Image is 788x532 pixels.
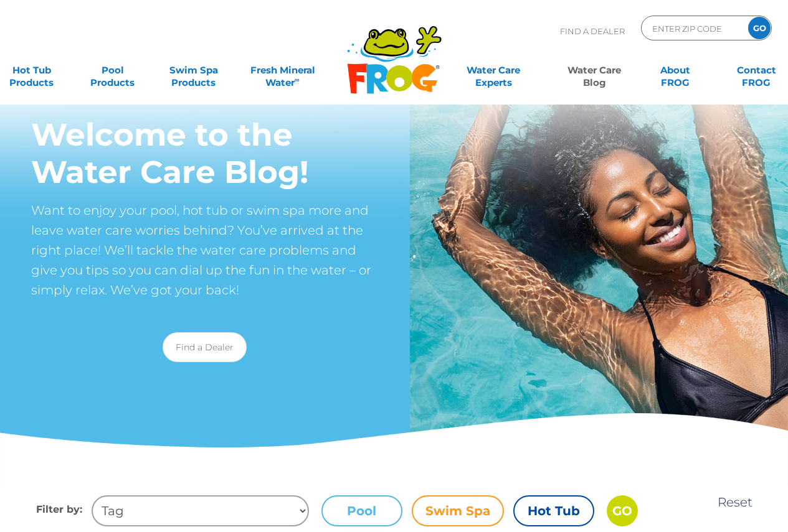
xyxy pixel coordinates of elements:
[295,75,300,84] sup: ∞
[412,495,504,526] label: Swim Spa
[560,16,625,47] p: Find A Dealer
[81,58,144,83] a: PoolProducts
[748,17,771,39] input: GO
[36,495,92,526] h4: Filter by:
[163,332,247,362] a: Find a Dealer
[725,58,788,83] a: ContactFROG
[321,495,402,526] label: Pool
[31,200,379,300] p: Want to enjoy your pool, hot tub or swim spa more and leave water care worries behind? You’ve arr...
[162,58,225,83] a: Swim SpaProducts
[513,495,594,526] label: Hot Tub
[243,58,322,83] a: Fresh MineralWater∞
[651,19,735,37] input: Zip Code Form
[644,58,707,83] a: AboutFROG
[607,495,638,526] input: GO
[718,495,752,510] a: Reset
[563,58,626,83] a: Water CareBlog
[442,58,544,83] a: Water CareExperts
